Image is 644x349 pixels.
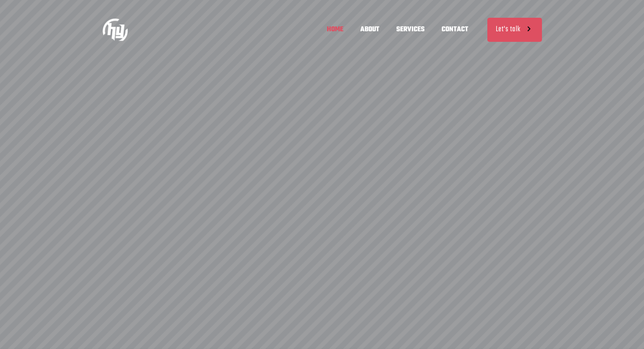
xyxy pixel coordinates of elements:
span: HOME [318,17,352,42]
span: SERVICES [388,17,433,42]
span: CONTACT [433,17,477,42]
span: ABOUT [352,17,388,42]
a: Let's talk [487,18,542,42]
img: Home [102,17,128,42]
